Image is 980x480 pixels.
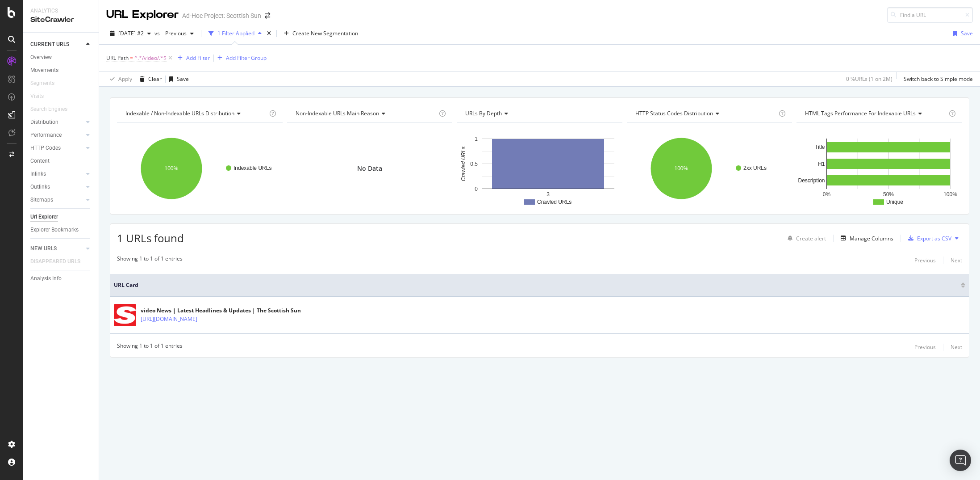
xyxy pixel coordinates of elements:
[30,225,79,235] div: Explorer Bookmarks
[784,231,826,245] button: Create alert
[837,233,893,244] button: Manage Columns
[294,106,438,121] h4: Non-Indexable URLs Main Reason
[30,143,61,153] div: HTTP Codes
[30,92,44,101] div: Visits
[174,53,210,63] button: Add Filter
[30,257,89,266] a: DISAPPEARED URLS
[30,244,57,253] div: NEW URLS
[30,212,58,222] div: Url Explorer
[914,257,936,264] div: Previous
[30,131,62,140] div: Performance
[182,11,261,20] div: Ad-Hoc Project: Scottish Sun
[134,52,167,64] span: ^.*/video/.*$
[205,26,265,41] button: 1 Filter Applied
[166,72,189,86] button: Save
[883,191,894,198] text: 50%
[805,109,916,117] span: HTML Tags Performance for Indexable URLs
[30,225,92,235] a: Explorer Bookmarks
[30,274,62,283] div: Analysis Info
[30,169,46,179] div: Inlinks
[30,156,50,166] div: Content
[30,40,69,49] div: CURRENT URLS
[961,29,973,37] div: Save
[118,29,144,37] span: 2025 Aug. 8th #2
[30,257,80,266] div: DISAPPEARED URLS
[823,191,831,198] text: 0%
[136,72,162,86] button: Clear
[797,130,962,207] svg: A chart.
[850,235,893,242] div: Manage Columns
[30,156,92,166] a: Content
[292,29,358,37] span: Create New Segmentation
[162,26,197,41] button: Previous
[803,106,947,121] h4: HTML Tags Performance for Indexable URLs
[463,106,614,121] h4: URLs by Depth
[148,75,162,83] div: Clear
[30,105,76,114] a: Search Engines
[951,343,962,351] div: Next
[117,342,183,353] div: Showing 1 to 1 of 1 entries
[30,195,53,205] div: Sitemaps
[465,109,502,117] span: URLs by Depth
[30,182,83,192] a: Outlinks
[30,7,92,15] div: Analytics
[177,75,189,83] div: Save
[951,255,962,265] button: Next
[457,130,622,207] svg: A chart.
[30,92,53,101] a: Visits
[106,54,129,62] span: URL Path
[154,29,162,37] span: vs
[537,199,571,205] text: Crawled URLs
[30,274,92,283] a: Analysis Info
[914,255,936,265] button: Previous
[30,182,50,192] div: Outlinks
[950,450,971,471] div: Open Intercom Messenger
[117,130,283,207] div: A chart.
[30,53,52,62] div: Overview
[265,13,270,19] div: arrow-right-arrow-left
[30,195,83,205] a: Sitemaps
[674,165,688,172] text: 100%
[130,54,133,62] span: =
[30,79,63,88] a: Segments
[30,118,83,127] a: Distribution
[475,186,478,192] text: 0
[30,169,83,179] a: Inlinks
[634,106,777,121] h4: HTTP Status Codes Distribution
[296,109,379,117] span: Non-Indexable URLs Main Reason
[234,165,271,171] text: Indexable URLs
[30,143,83,153] a: HTTP Codes
[114,281,959,289] span: URL Card
[106,26,154,41] button: [DATE] #2
[475,136,478,142] text: 1
[117,255,183,265] div: Showing 1 to 1 of 1 entries
[796,235,826,242] div: Create alert
[30,118,58,127] div: Distribution
[106,7,179,22] div: URL Explorer
[30,131,83,140] a: Performance
[950,26,973,41] button: Save
[30,40,83,49] a: CURRENT URLS
[30,244,83,253] a: NEW URLS
[900,72,973,86] button: Switch back to Simple mode
[905,231,951,245] button: Export as CSV
[635,109,713,117] span: HTTP Status Codes Distribution
[30,79,54,88] div: Segments
[627,130,792,207] svg: A chart.
[917,235,951,242] div: Export as CSV
[30,66,92,75] a: Movements
[186,54,210,62] div: Add Filter
[30,66,58,75] div: Movements
[846,75,892,83] div: 0 % URLs ( 1 on 2M )
[886,199,903,205] text: Unique
[887,7,973,23] input: Find a URL
[944,191,958,198] text: 100%
[165,165,179,172] text: 100%
[118,75,132,83] div: Apply
[226,54,267,62] div: Add Filter Group
[141,307,301,315] div: video News | Latest Headlines & Updates | The Scottish Sun
[904,75,973,83] div: Switch back to Simple mode
[125,109,234,117] span: Indexable / Non-Indexable URLs distribution
[818,161,826,167] text: H1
